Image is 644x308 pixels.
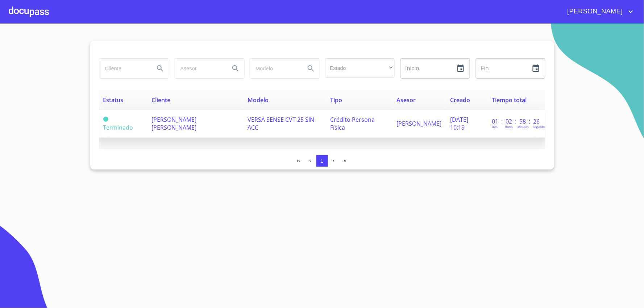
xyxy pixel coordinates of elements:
span: Estatus [103,96,124,104]
span: Creado [450,96,470,104]
span: 1 [321,158,323,164]
button: Search [151,60,169,77]
p: 01 : 02 : 58 : 26 [492,117,541,125]
div: ​ [325,58,395,78]
p: Segundos [533,125,546,129]
button: Search [227,60,244,77]
span: Modelo [248,96,269,104]
input: search [175,59,224,78]
button: Search [302,60,320,77]
input: search [99,59,149,78]
span: Tipo [331,96,342,104]
span: [PERSON_NAME] [562,6,627,17]
span: Terminado [103,117,108,122]
p: Horas [505,125,513,129]
input: search [250,59,299,78]
span: Asesor [397,96,416,104]
span: Terminado [103,124,133,132]
span: [PERSON_NAME] [397,120,442,128]
p: Minutos [518,125,529,129]
span: VERSA SENSE CVT 25 SIN ACC [248,116,314,132]
span: Cliente [151,96,170,104]
span: [PERSON_NAME] [PERSON_NAME] [151,116,196,132]
span: Crédito Persona Física [331,116,375,132]
button: 1 [316,155,328,167]
span: [DATE] 10:19 [450,116,469,132]
span: Tiempo total [492,96,527,104]
button: account of current user [562,6,635,17]
p: Dias [492,125,498,129]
